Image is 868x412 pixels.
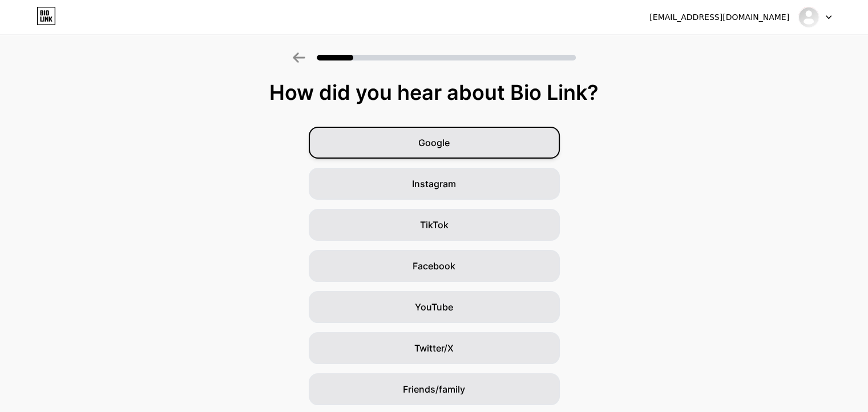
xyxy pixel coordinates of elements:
[6,81,862,104] div: How did you hear about Bio Link?
[418,136,450,150] span: Google
[420,218,449,232] span: TikTok
[413,259,455,273] span: Facebook
[403,382,465,396] span: Friends/family
[649,11,789,23] div: [EMAIL_ADDRESS][DOMAIN_NAME]
[414,341,454,355] span: Twitter/X
[415,300,453,314] span: YouTube
[798,6,819,28] img: Kazi Raisul Islam
[412,177,456,191] span: Instagram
